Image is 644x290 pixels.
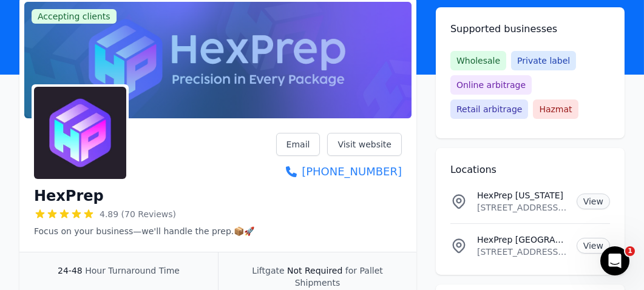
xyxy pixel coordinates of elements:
[477,201,567,214] p: [STREET_ADDRESS][US_STATE]
[58,266,83,275] span: 24-48
[327,133,402,156] a: Visit website
[34,87,126,179] img: HexPrep
[600,246,629,275] iframe: Intercom live chat
[252,266,284,275] span: Liftgate
[450,51,506,70] span: Wholesale
[577,238,610,254] a: View
[287,266,342,275] span: Not Required
[477,246,567,258] p: [STREET_ADDRESS][PERSON_NAME][US_STATE]
[477,189,567,201] p: HexPrep [US_STATE]
[32,9,117,24] span: Accepting clients
[511,51,576,70] span: Private label
[450,99,528,119] span: Retail arbitrage
[450,75,532,95] span: Online arbitrage
[34,225,254,237] p: Focus on your business—we'll handle the prep.📦🚀
[100,208,176,220] span: 4.89 (70 Reviews)
[477,234,567,246] p: HexPrep [GEOGRAPHIC_DATA]
[34,186,104,206] h1: HexPrep
[295,266,383,288] span: for Pallet Shipments
[450,22,610,36] h2: Supported businesses
[276,133,320,156] a: Email
[625,246,635,256] span: 1
[85,266,180,275] span: Hour Turnaround Time
[533,99,578,119] span: Hazmat
[450,163,610,177] h2: Locations
[577,194,610,209] a: View
[276,163,402,180] a: [PHONE_NUMBER]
